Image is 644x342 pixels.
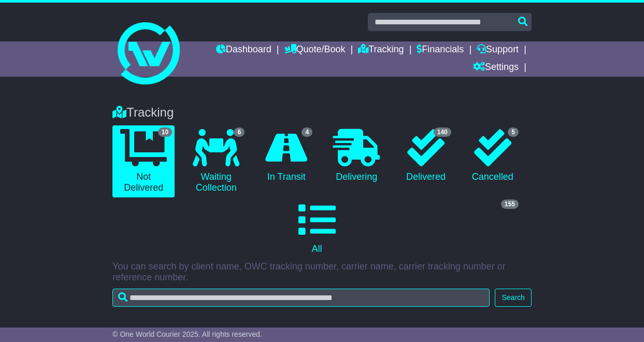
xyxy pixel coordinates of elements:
[473,59,519,77] a: Settings
[107,105,537,120] div: Tracking
[325,125,388,187] a: Delivering
[501,199,519,209] span: 155
[495,289,531,307] button: Search
[112,197,521,259] a: 155 All
[302,127,312,137] span: 4
[234,127,245,137] span: 6
[417,41,464,59] a: Financials
[257,125,315,187] a: 4 In Transit
[284,41,346,59] a: Quote/Book
[508,127,519,137] span: 5
[216,41,271,59] a: Dashboard
[112,125,175,197] a: 10 Not Delivered
[112,261,532,283] p: You can search by client name, OWC tracking number, carrier name, carrier tracking number or refe...
[185,125,247,197] a: 6 Waiting Collection
[398,125,454,187] a: 140 Delivered
[112,330,262,338] span: © One World Courier 2025. All rights reserved.
[158,127,172,137] span: 10
[477,41,519,59] a: Support
[434,127,451,137] span: 140
[464,125,521,187] a: 5 Cancelled
[358,41,404,59] a: Tracking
